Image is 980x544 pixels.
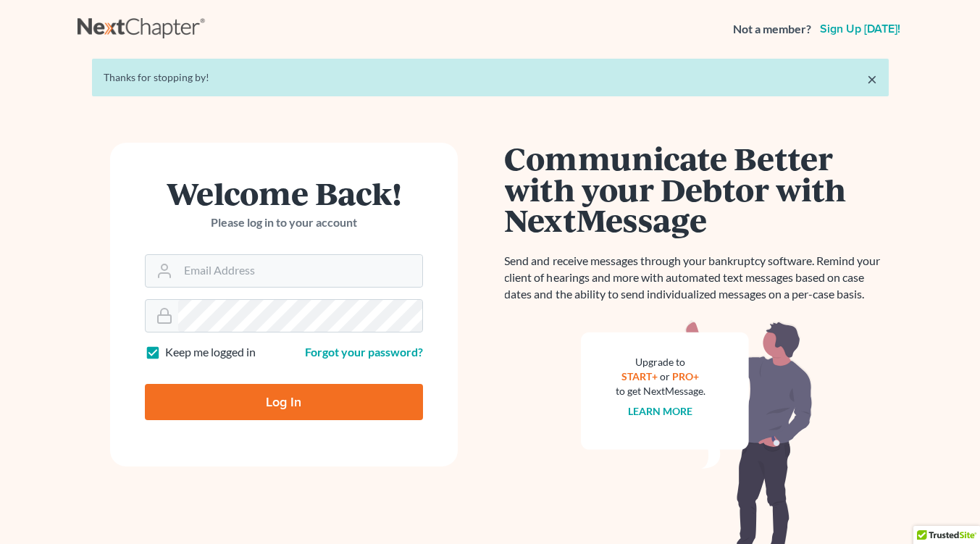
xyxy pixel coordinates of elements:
p: Please log in to your account [145,214,423,231]
a: Sign up [DATE]! [817,23,903,35]
h1: Welcome Back! [145,177,423,209]
a: Forgot your password? [305,345,423,359]
p: Send and receive messages through your bankruptcy software. Remind your client of hearings and mo... [505,253,889,303]
a: × [867,70,877,88]
input: Log In [145,384,423,420]
a: Learn more [628,405,692,417]
span: or [660,370,670,382]
div: to get NextMessage. [616,384,705,398]
a: START+ [621,370,658,382]
strong: Not a member? [733,21,811,38]
input: Email Address [178,255,422,287]
a: PRO+ [672,370,699,382]
div: Thanks for stopping by! [104,70,877,85]
label: Keep me logged in [165,344,256,361]
h1: Communicate Better with your Debtor with NextMessage [505,143,889,235]
div: Upgrade to [616,355,705,369]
